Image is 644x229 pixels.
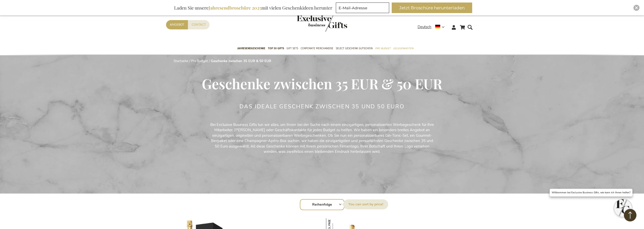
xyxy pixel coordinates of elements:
button: Jetzt Broschüre herunterladen [392,3,472,13]
a: Pro Budget [191,59,208,63]
p: Bei Exclusive Business Gifts tun wir alles, um Ihnen bei der Suche nach einem einzigartigen, pers... [209,122,435,155]
span: Select Geschenk Gutschein [336,46,373,51]
span: Jahresendgeschenke [237,46,265,51]
span: Gelegenheiten [393,46,413,51]
img: Close [635,6,638,9]
h2: Das ideale Geschenk zwischen 35 und 50 Euro [239,104,405,110]
a: store logo [297,15,322,32]
a: Angebot [166,20,188,29]
span: Pro Budget [375,46,391,51]
b: Jahresendbroschüre 2025 [209,5,261,11]
div: Deutsch [418,24,448,30]
img: Exclusive Business gifts logo [297,15,347,32]
input: E-Mail-Adresse [336,3,389,13]
label: Sortieren nach [343,199,388,209]
span: Gift Sets [287,46,298,51]
form: marketing offers and promotions [336,3,391,15]
span: Deutsch [418,24,431,30]
strong: Geschenke zwischen 35 EUR & 50 EUR [211,59,271,63]
div: Close [633,5,639,11]
span: Corporate Merchandise [301,46,333,51]
a: Contact [188,20,210,29]
span: Geschenke zwischen 35 EUR & 50 EUR [202,74,442,93]
div: Laden Sie unsere mit vielen Geschenkideen herunter [172,3,335,13]
a: Startseite [174,59,188,63]
span: TOP 50 Gifts [268,46,284,51]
